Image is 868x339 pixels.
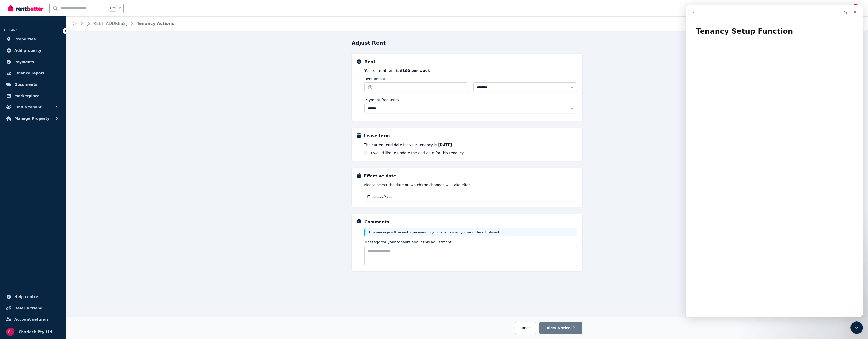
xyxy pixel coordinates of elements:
[520,326,532,330] span: Cancel
[4,28,20,32] span: ORGANISE
[364,133,390,139] h5: Lease term
[371,150,464,156] label: I would like to update the end date for this tenancy
[364,240,452,245] label: Message for your tenants about this adjustment
[539,322,582,334] button: View Notice
[8,4,43,12] img: RentBetter
[352,39,386,46] h2: Adjust Rent
[14,36,36,42] span: Properties
[14,93,39,99] span: Marketplace
[4,102,62,112] button: Find a tenant
[364,68,577,73] div: Your current rent is
[364,97,399,103] label: Payment frequency
[364,219,389,225] h5: Comments
[4,303,62,313] a: Refer a friend
[4,314,62,325] a: Account settings
[364,76,388,81] label: Rent amount
[6,328,14,336] img: Charlach Pty Ltd
[14,316,49,323] span: Account settings
[4,292,62,302] a: Help centre
[4,45,62,56] a: Add property
[850,321,863,334] iframe: Intercom live chat
[66,16,180,31] nav: Breadcrumb
[14,294,38,300] span: Help centre
[14,104,42,110] span: Find a tenant
[14,70,44,76] span: Finance report
[364,59,375,65] h5: Rent
[4,91,62,101] a: Marketplace
[4,113,62,124] button: Manage Property
[14,81,37,88] span: Documents
[109,5,117,12] span: Ctrl
[19,329,52,335] span: Charlach Pty Ltd
[369,230,574,234] p: This message will be sent in an email to your tenants when you send the adjustment.
[515,322,536,334] button: Cancel
[87,21,127,26] a: [STREET_ADDRESS]
[4,68,62,78] a: Finance report
[364,173,396,179] h5: Effective date
[400,69,430,73] b: $300 per week
[14,59,34,65] span: Payments
[4,79,62,90] a: Documents
[852,4,860,12] img: Charlach Pty Ltd
[4,34,62,44] a: Properties
[119,6,121,10] span: k
[14,47,41,54] span: Add property
[686,5,863,317] iframe: Intercom live chat
[364,142,577,147] p: The current end date for your tenancy is
[14,305,42,311] span: Refer a friend
[137,21,174,26] a: Tenancy Actions
[438,143,452,147] b: [DATE]
[547,325,571,330] span: View Notice
[4,57,62,67] a: Payments
[364,182,577,188] p: Please select the date on which the changes will take effect.
[14,115,49,122] span: Manage Property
